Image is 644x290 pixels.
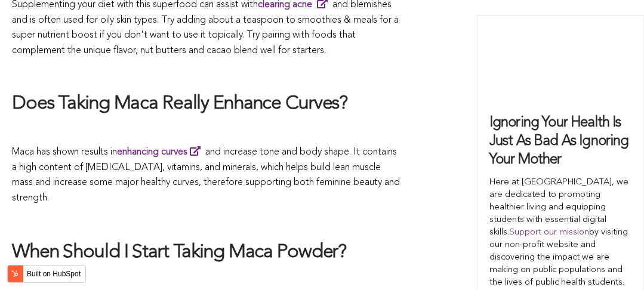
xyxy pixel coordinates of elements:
button: Built on HubSpot [7,265,86,283]
strong: enhancing curves [117,147,187,157]
a: enhancing curves [117,147,205,157]
span: Maca has shown results in and increase tone and body shape. It contains a high content of [MEDICA... [12,147,400,203]
label: Built on HubSpot [22,266,85,282]
h2: Does Taking Maca Really Enhance Curves? [12,92,400,117]
h2: When Should I Start Taking Maca Powder? [12,240,400,266]
iframe: Chat Widget [584,233,644,290]
img: HubSpot sprocket logo [8,267,22,281]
